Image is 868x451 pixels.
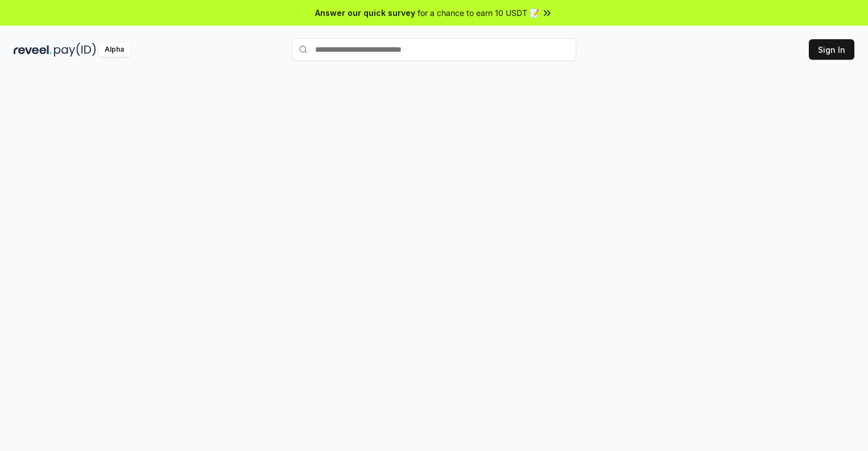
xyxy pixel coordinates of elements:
[54,43,96,57] img: pay_id
[98,43,130,57] div: Alpha
[14,43,52,57] img: reveel_dark
[809,39,854,60] button: Sign In
[418,7,539,19] span: for a chance to earn 10 USDT 📝
[315,7,415,19] span: Answer our quick survey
